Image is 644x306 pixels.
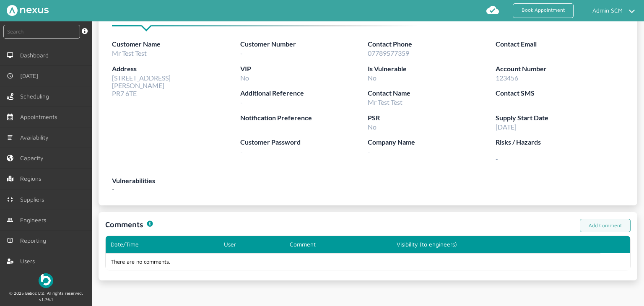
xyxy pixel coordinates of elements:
[112,74,171,97] span: [STREET_ADDRESS] [PERSON_NAME] PR7 6TE
[368,49,409,57] span: 07789577359
[496,74,518,82] span: 123456
[112,176,624,199] div: -
[20,258,38,265] span: Users
[513,3,574,18] a: Book Appointment
[7,114,13,120] img: appointments-left-menu.svg
[20,155,47,161] span: Capacity
[3,25,80,39] input: Search by: Ref, PostCode, MPAN, MPRN, Account, Customer
[20,93,52,100] span: Scheduling
[240,137,368,148] label: Customer Password
[112,39,240,49] label: Customer Name
[240,74,249,82] span: No
[240,98,243,106] span: -
[7,52,13,59] img: md-desktop.svg
[496,113,623,123] label: Supply Start Date
[496,88,623,99] label: Contact SMS
[496,148,623,163] span: -
[20,73,42,79] span: [DATE]
[105,219,143,230] h1: Comments
[106,253,600,270] td: There are no comments.
[20,52,52,59] span: Dashboard
[580,219,631,233] a: Add Comment
[496,123,517,131] span: [DATE]
[496,137,623,148] label: Risks / Hazards
[368,113,496,123] label: PSR
[7,5,49,16] img: Nexus
[368,147,370,155] span: -
[7,237,13,244] img: md-book.svg
[112,176,624,186] label: Vulnerabilities
[368,74,377,82] span: No
[368,39,496,49] label: Contact Phone
[486,3,499,17] img: md-cloud-done.svg
[496,64,623,74] label: Account Number
[240,88,368,99] label: Additional Reference
[7,134,13,141] img: md-list.svg
[368,64,496,74] label: Is Vulnerable
[20,175,44,182] span: Regions
[20,114,60,120] span: Appointments
[112,64,240,74] label: Address
[240,49,243,57] span: -
[368,123,377,131] span: No
[285,236,392,253] th: Comment
[219,236,285,253] th: User
[20,196,47,203] span: Suppliers
[496,39,623,49] label: Contact Email
[20,134,52,141] span: Availability
[7,196,13,203] img: md-contract.svg
[392,236,600,253] th: Visibility (to engineers)
[7,258,13,265] img: user-left-menu.svg
[368,98,402,106] span: Mr Test Test
[240,39,368,49] label: Customer Number
[368,137,496,148] label: Company Name
[106,236,219,253] th: Date/Time
[7,93,13,100] img: scheduling-left-menu.svg
[20,217,49,223] span: Engineers
[20,237,49,244] span: Reporting
[7,73,13,79] img: md-time.svg
[7,155,13,161] img: capacity-left-menu.svg
[240,64,368,74] label: VIP
[7,175,13,182] img: regions.left-menu.svg
[240,113,368,123] label: Notification Preference
[112,49,147,57] span: Mr Test Test
[39,273,53,288] img: Beboc Logo
[7,217,13,223] img: md-people.svg
[368,88,496,99] label: Contact Name
[240,147,243,155] span: -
